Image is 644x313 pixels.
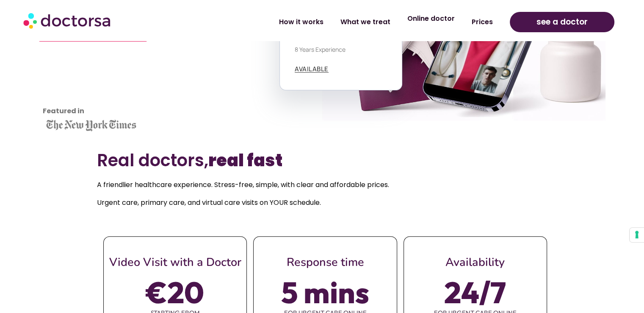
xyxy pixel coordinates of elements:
[332,12,399,32] a: What we treat
[463,12,501,32] a: Prices
[281,280,369,304] span: 5 mins
[630,228,644,242] button: Your consent preferences for tracking technologies
[444,280,506,304] span: 24/7
[271,12,332,32] a: How it works
[109,254,241,270] span: Video Visit with a Doctor
[170,12,501,32] nav: Menu
[399,9,463,28] a: Online doctor
[43,54,119,118] iframe: Customer reviews powered by Trustpilot
[536,15,588,29] span: see a doctor
[208,148,282,172] b: real fast
[510,12,614,32] a: see a doctor
[43,106,84,116] strong: Featured in
[97,179,547,191] p: A friendlier healthcare experience. Stress-free, simple, with clear and affordable prices.
[97,150,547,170] h2: Real doctors,
[146,280,204,304] span: €20
[286,254,364,270] span: Response time
[295,45,387,54] p: 8 years experience
[445,254,505,270] span: Availability
[97,197,547,209] p: Urgent care, primary care, and virtual care visits on YOUR schedule.
[295,66,329,73] a: AVAILABLE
